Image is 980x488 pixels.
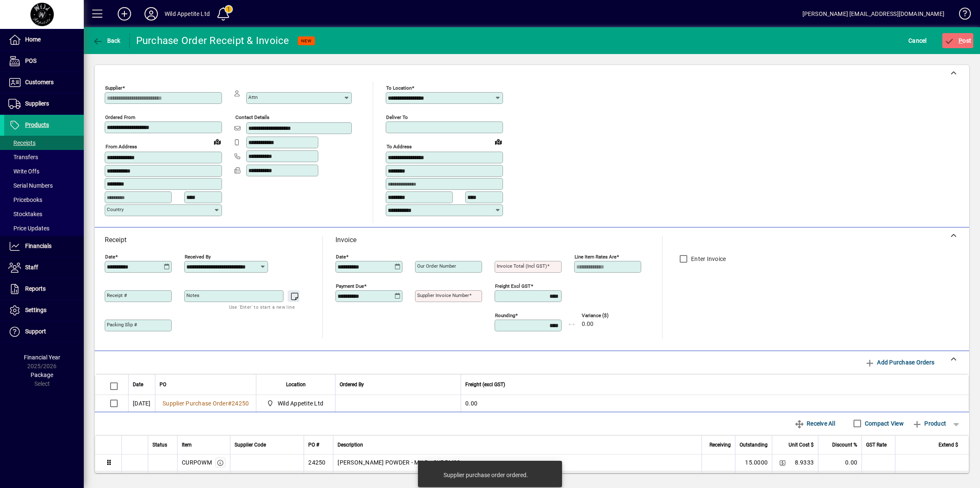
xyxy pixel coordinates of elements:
[93,37,121,44] span: Back
[25,307,46,313] span: Settings
[4,257,84,278] a: Staff
[818,471,861,488] td: 0.00
[4,221,84,235] a: Price Updates
[791,416,838,431] button: Receive All
[235,440,266,449] span: Supplier Code
[4,236,84,257] a: Financials
[84,33,130,48] app-page-header-button: Back
[105,114,135,120] mat-label: Ordered from
[152,440,167,449] span: Status
[25,285,46,292] span: Reports
[4,207,84,221] a: Stocktakes
[185,254,211,260] mat-label: Received by
[582,321,593,328] span: 0.00
[865,356,934,369] span: Add Purchase Orders
[863,419,904,428] label: Compact View
[906,33,929,48] button: Cancel
[25,264,38,271] span: Staff
[25,57,36,64] span: POS
[182,458,212,467] div: CURPOWM
[160,380,252,389] div: PO
[689,255,726,263] label: Enter Invoice
[4,279,84,300] a: Reports
[4,93,84,114] a: Suppliers
[105,85,122,91] mat-label: Supplier
[162,400,228,407] span: Supplier Purchase Order
[136,34,289,47] div: Purchase Order Receipt & Invoice
[444,471,528,479] div: Supplier purchase order ordered.
[959,37,962,44] span: P
[4,51,84,72] a: POS
[25,79,54,85] span: Customers
[575,254,616,260] mat-label: Line item rates are
[465,380,505,389] span: Freight (excl GST)
[953,2,970,29] a: Knowledge Base
[4,150,84,164] a: Transfers
[908,34,927,47] span: Cancel
[336,283,364,289] mat-label: Payment due
[8,225,49,232] span: Price Updates
[939,440,958,449] span: Extend $
[4,321,84,342] a: Support
[25,121,49,128] span: Products
[304,454,333,471] td: 24250
[417,263,456,269] mat-label: Our order number
[776,457,788,468] button: Change Price Levels
[582,313,632,318] span: Variance ($)
[228,400,232,407] span: #
[735,454,772,471] td: 15.0000
[333,471,701,488] td: Pomegranate Molasses - 600ml
[338,440,363,449] span: Description
[90,33,123,48] button: Back
[908,416,950,431] button: Product
[128,395,155,412] td: [DATE]
[465,380,958,389] div: Freight (excl GST)
[789,440,814,449] span: Unit Cost $
[4,136,84,150] a: Receipts
[160,380,166,389] span: PO
[340,380,456,389] div: Ordered By
[461,395,969,412] td: 0.00
[133,380,143,389] span: Date
[105,254,115,260] mat-label: Date
[4,164,84,178] a: Write Offs
[8,168,39,175] span: Write Offs
[211,135,224,148] a: View on map
[232,400,249,407] span: 24250
[417,292,469,298] mat-label: Supplier invoice number
[186,292,199,298] mat-label: Notes
[497,263,547,269] mat-label: Invoice Total (incl GST)
[912,417,946,430] span: Product
[333,454,701,471] td: [PERSON_NAME] POWDER - MILD - CURPM20
[8,154,38,160] span: Transfers
[4,29,84,50] a: Home
[8,182,53,189] span: Serial Numbers
[8,211,42,217] span: Stocktakes
[386,114,408,120] mat-label: Deliver To
[8,139,36,146] span: Receipts
[182,440,192,449] span: Item
[133,380,151,389] div: Date
[861,355,938,370] button: Add Purchase Orders
[248,94,258,100] mat-label: Attn
[802,7,944,21] div: [PERSON_NAME] [EMAIL_ADDRESS][DOMAIN_NAME]
[866,440,887,449] span: GST Rate
[386,85,412,91] mat-label: To location
[25,36,41,43] span: Home
[4,178,84,193] a: Serial Numbers
[735,471,772,488] td: 9.8400
[160,399,252,408] a: Supplier Purchase Order#24250
[286,380,306,389] span: Location
[4,193,84,207] a: Pricebooks
[107,292,127,298] mat-label: Receipt #
[4,72,84,93] a: Customers
[107,207,124,212] mat-label: Country
[304,471,333,488] td: 24250
[25,328,46,335] span: Support
[25,100,49,107] span: Suppliers
[794,417,835,430] span: Receive All
[111,6,138,21] button: Add
[107,322,137,328] mat-label: Packing Slip #
[25,243,52,249] span: Financials
[24,354,60,361] span: Financial Year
